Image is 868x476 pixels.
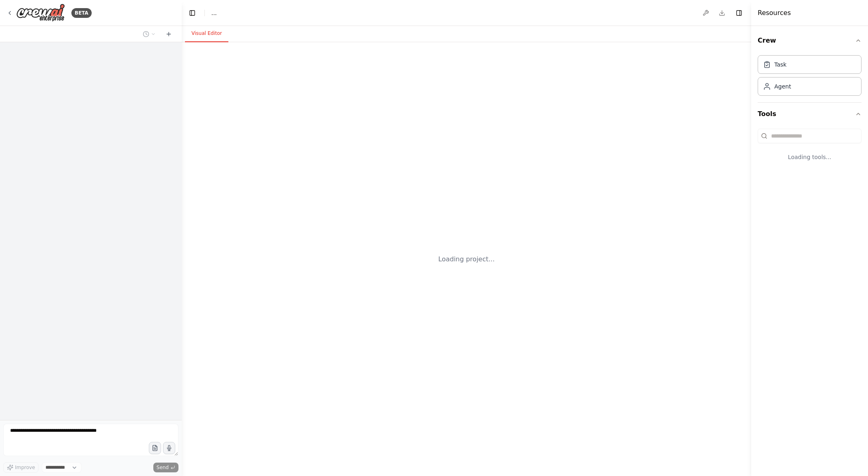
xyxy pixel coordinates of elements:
button: Click to speak your automation idea [163,442,175,454]
div: Tools [758,125,862,174]
nav: breadcrumb [211,9,217,17]
button: Visual Editor [185,25,228,42]
h4: Resources [758,8,791,18]
span: Improve [15,464,35,471]
div: Task [774,60,786,69]
div: Agent [774,82,791,90]
button: Send [153,463,178,472]
button: Improve [3,462,39,473]
button: Switch to previous chat [140,29,159,39]
span: Send [157,464,169,471]
img: Logo [16,4,65,22]
div: Crew [758,52,862,102]
button: Tools [758,103,862,125]
span: ... [211,9,217,17]
button: Start a new chat [162,29,175,39]
button: Hide left sidebar [187,7,198,19]
button: Crew [758,29,862,52]
button: Upload files [149,442,161,454]
button: Hide right sidebar [733,7,745,19]
div: Loading tools... [758,146,862,168]
div: Loading project... [438,254,495,264]
div: BETA [71,8,92,18]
